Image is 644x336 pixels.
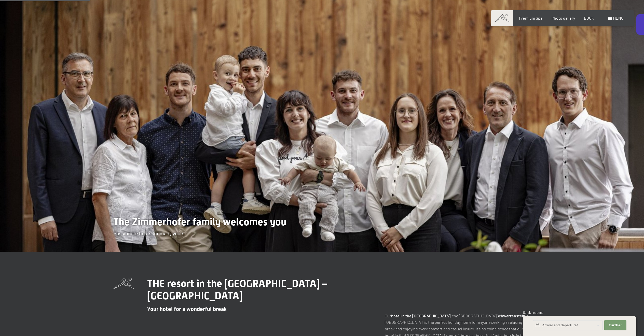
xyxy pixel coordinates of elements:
font: Quick request [523,311,543,315]
font: The Zimmerhofer family welcomes you [113,216,286,228]
font: Passionate hosts for many years [113,230,185,236]
button: Further [604,320,626,331]
a: BOOK [584,16,594,20]
font: Our [385,313,391,318]
font: Further [609,323,622,327]
font: Your hotel for a wonderful break [147,306,227,312]
font: THE resort in the [GEOGRAPHIC_DATA] – [GEOGRAPHIC_DATA] [147,278,327,302]
a: Photo gallery [552,16,575,20]
a: Premium Spa [519,16,542,20]
font: , the [GEOGRAPHIC_DATA] [450,313,497,318]
font: menu [613,16,624,20]
font: hotel in the [GEOGRAPHIC_DATA] [391,313,450,318]
font: Schwarzenstein [497,313,525,318]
